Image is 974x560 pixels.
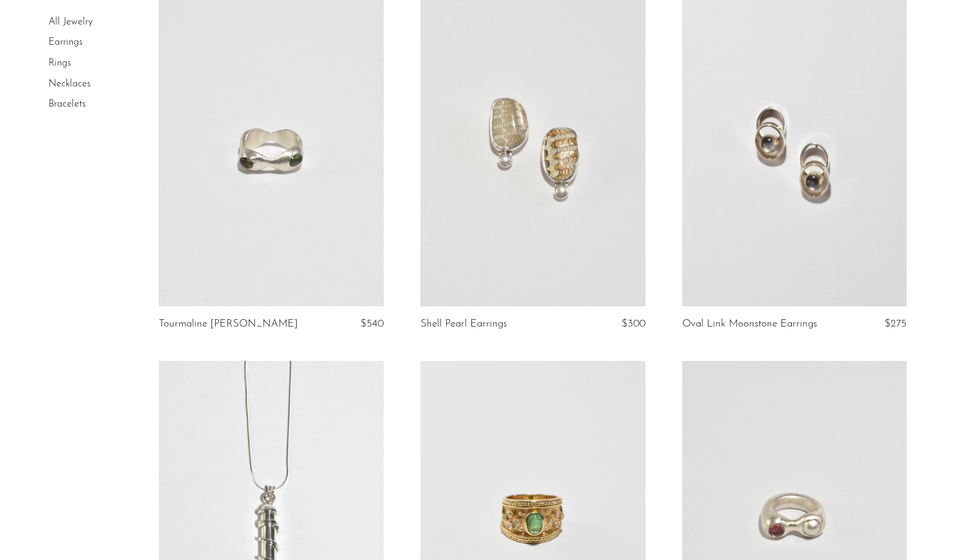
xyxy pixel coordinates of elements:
a: Tourmaline [PERSON_NAME] [159,319,298,330]
a: Oval Link Moonstone Earrings [682,319,817,330]
span: $275 [885,319,907,329]
span: $540 [360,319,384,329]
a: Bracelets [48,99,86,109]
a: Necklaces [48,79,91,89]
a: All Jewelry [48,17,93,27]
a: Earrings [48,38,83,48]
a: Shell Pearl Earrings [420,319,507,330]
span: $300 [622,319,645,329]
a: Rings [48,58,71,68]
